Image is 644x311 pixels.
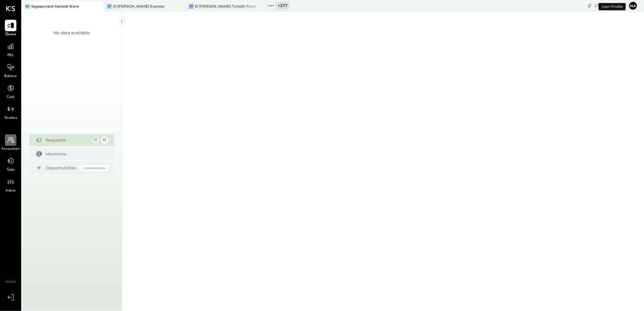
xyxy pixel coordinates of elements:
span: Vendors [4,115,17,121]
span: Admin [5,188,16,194]
span: P&L [7,53,14,58]
div: User Profile [599,3,626,10]
span: Cash [7,95,15,100]
div: + 277 [276,2,289,9]
span: Balance [4,74,17,79]
a: Tasks [0,155,21,173]
div: Mentions [46,151,105,157]
a: Queue [0,20,21,37]
div: ET [189,4,194,9]
span: Tasks [7,167,15,173]
span: Queue [5,32,16,37]
span: Accountant [2,146,20,152]
div: 17 [92,136,99,144]
a: Admin [0,176,21,194]
a: Cash [0,82,21,100]
div: No data available [54,30,90,36]
a: Balance [0,62,21,79]
div: 33 [101,136,108,144]
div: ET [107,4,112,9]
div: El [PERSON_NAME] Turkish Food [195,4,256,9]
div: Opportunities [46,165,78,171]
button: Na [628,1,638,11]
div: [DATE] [594,3,627,8]
a: Accountant [0,134,21,152]
div: Coming Soon [81,165,108,171]
div: Requests [46,137,89,143]
div: El [PERSON_NAME] Express [113,4,164,9]
div: Sagaponack General Store [31,4,79,9]
a: Vendors [0,103,21,121]
div: SG [25,4,30,9]
a: P&L [0,41,21,58]
div: copy link [587,2,593,9]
